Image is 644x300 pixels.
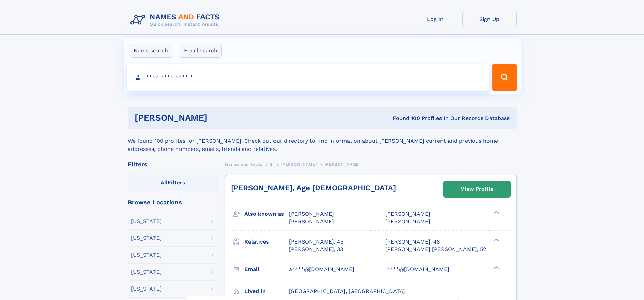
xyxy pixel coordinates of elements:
div: ❯ [492,210,500,215]
div: Browse Locations [128,199,218,205]
a: Sign Up [462,11,517,27]
div: Found 100 Profiles In Our Records Database [300,115,510,122]
label: Name search [129,44,172,58]
a: [PERSON_NAME], 33 [289,246,343,253]
div: [US_STATE] [131,218,162,224]
a: G [270,160,273,168]
a: Log In [408,11,462,27]
span: [PERSON_NAME] [289,211,334,217]
a: Names and Facts [225,160,262,168]
span: All [161,179,168,186]
h1: [PERSON_NAME] [135,114,300,122]
h3: Relatives [244,236,289,248]
span: [PERSON_NAME] [385,211,430,217]
span: G [270,162,273,167]
input: search input [127,64,489,91]
div: [US_STATE] [131,252,162,258]
button: Search Button [492,64,517,91]
h3: Email [244,263,289,275]
a: [PERSON_NAME] [281,160,317,168]
div: View Profile [461,181,493,197]
span: [PERSON_NAME] [281,162,317,167]
span: [GEOGRAPHIC_DATA], [GEOGRAPHIC_DATA] [289,288,405,294]
div: ❯ [492,265,500,270]
label: Email search [180,44,222,58]
a: [PERSON_NAME] [PERSON_NAME], 52 [385,246,486,253]
a: View Profile [444,181,510,197]
a: [PERSON_NAME], 48 [385,238,440,246]
img: Logo Names and Facts [128,11,225,29]
label: Filters [128,175,218,191]
h3: Lived in [244,285,289,297]
div: ❯ [492,238,500,242]
div: Filters [128,161,218,167]
h3: Also known as [244,208,289,220]
div: We found 100 profiles for [PERSON_NAME]. Check out our directory to find information about [PERSO... [128,129,517,153]
a: [PERSON_NAME], 45 [289,238,343,246]
a: [PERSON_NAME], Age [DEMOGRAPHIC_DATA] [231,184,396,192]
div: [US_STATE] [131,286,162,292]
div: [US_STATE] [131,235,162,241]
span: [PERSON_NAME] [385,218,430,225]
span: [PERSON_NAME] [325,162,361,167]
div: [US_STATE] [131,269,162,275]
span: [PERSON_NAME] [289,218,334,225]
